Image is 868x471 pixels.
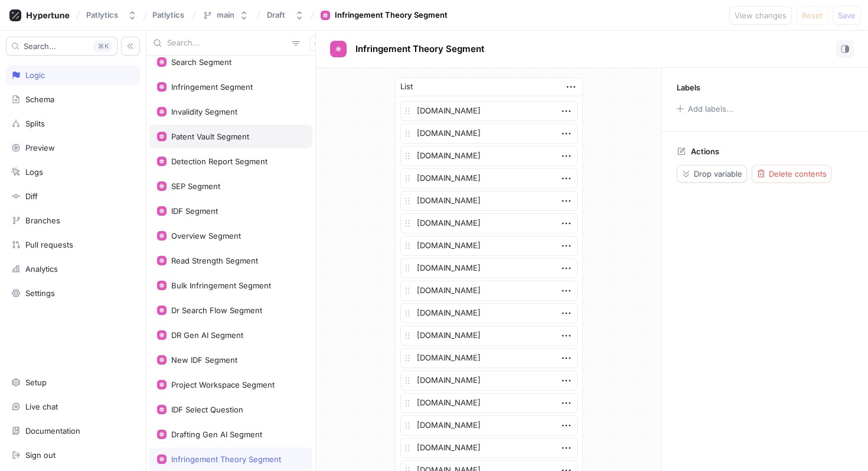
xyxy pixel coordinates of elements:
a: Documentation [6,421,140,441]
span: Delete contents [769,170,827,177]
div: Search Segment [171,57,231,67]
div: Patent Vault Segment [171,132,249,141]
textarea: [DOMAIN_NAME] [400,191,577,211]
div: Preview [25,143,55,152]
div: Patlytics [86,10,118,20]
div: New IDF Segment [171,355,237,365]
div: Read Strength Segment [171,256,258,265]
textarea: [DOMAIN_NAME] [400,101,577,121]
div: main [217,10,234,20]
div: Logs [25,167,43,177]
textarea: [DOMAIN_NAME] [400,168,577,189]
button: Patlytics [81,5,142,25]
div: Schema [25,95,54,104]
button: Search...K [6,37,118,56]
div: Sign out [25,450,56,460]
button: main [198,5,253,25]
div: IDF Segment [171,206,218,216]
textarea: [DOMAIN_NAME] [400,303,577,323]
div: Project Workspace Segment [171,380,275,389]
div: Infringement Theory Segment [335,9,448,21]
span: Save [838,12,856,19]
input: Search... [167,37,287,49]
div: Setup [25,378,47,387]
div: Splits [25,119,45,128]
div: Logic [25,70,45,80]
div: Overview Segment [171,231,241,241]
p: Labels [677,83,700,92]
span: Infringement Theory Segment [355,44,484,54]
div: Analytics [25,264,58,274]
div: Drafting Gen AI Segment [171,430,262,439]
textarea: [DOMAIN_NAME] [400,371,577,391]
button: View changes [729,6,792,25]
div: DR Gen AI Segment [171,330,243,340]
button: Delete contents [752,165,831,183]
button: Reset [797,6,828,25]
button: Draft [262,5,309,25]
span: Reset [802,12,823,19]
textarea: [DOMAIN_NAME] [400,236,577,256]
div: Infringement Segment [171,82,253,92]
div: Draft [267,10,285,20]
button: Add labels... [673,101,736,116]
div: Branches [25,216,60,225]
textarea: [DOMAIN_NAME] [400,146,577,166]
textarea: [DOMAIN_NAME] [400,348,577,368]
textarea: [DOMAIN_NAME] [400,258,577,278]
div: List [400,81,413,93]
span: Patlytics [152,11,184,19]
div: Invalidity Segment [171,107,237,116]
div: Diff [25,191,38,201]
p: Actions [691,147,719,156]
div: Add labels... [688,105,733,113]
div: Bulk Infringement Segment [171,281,271,290]
span: Drop variable [694,170,742,177]
textarea: [DOMAIN_NAME] [400,415,577,436]
textarea: [DOMAIN_NAME] [400,124,577,144]
div: Infringement Theory Segment [171,454,281,464]
div: Pull requests [25,240,73,249]
textarea: [DOMAIN_NAME] [400,438,577,458]
span: Search... [24,43,56,50]
div: Detection Report Segment [171,157,267,166]
div: Dr Search Flow Segment [171,306,262,315]
button: Drop variable [677,165,747,183]
div: Live chat [25,402,58,411]
textarea: [DOMAIN_NAME] [400,213,577,233]
div: IDF Select Question [171,405,243,414]
span: View changes [735,12,787,19]
div: K [94,40,112,52]
textarea: [DOMAIN_NAME] [400,393,577,413]
div: Settings [25,288,55,298]
textarea: [DOMAIN_NAME] [400,326,577,346]
button: Save [833,6,861,25]
div: Documentation [25,426,80,436]
textarea: [DOMAIN_NAME] [400,281,577,301]
div: SEP Segment [171,181,220,191]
